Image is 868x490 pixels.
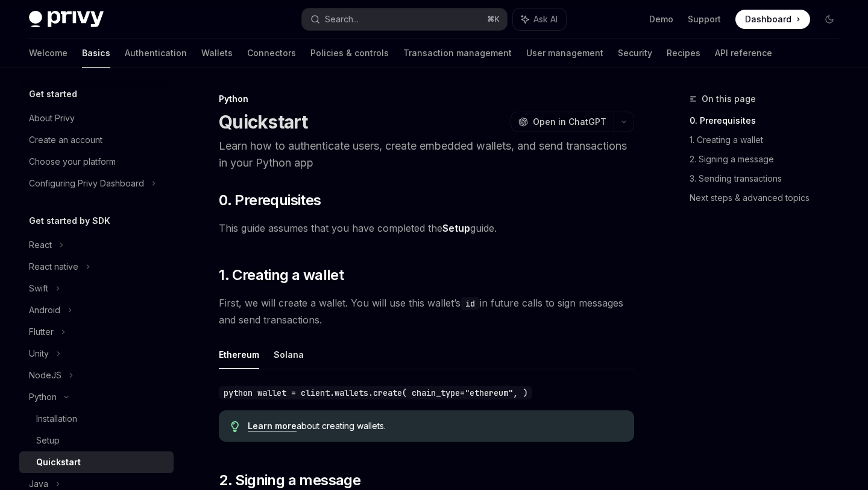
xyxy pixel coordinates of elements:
span: Ask AI [533,13,558,25]
a: Transaction management [403,39,512,68]
div: Quickstart [36,455,81,469]
button: Toggle dark mode [820,10,839,29]
span: On this page [702,92,756,106]
div: Installation [36,412,77,426]
svg: Tip [231,421,239,432]
button: Ask AI [513,8,566,30]
div: Swift [29,281,48,296]
a: Create an account [19,129,174,151]
a: Installation [19,408,174,430]
a: 0. Prerequisites [690,111,849,130]
span: ⌘ K [487,14,500,24]
a: User management [526,39,603,68]
a: Setup [19,430,174,451]
div: Configuring Privy Dashboard [29,176,144,191]
p: Learn how to authenticate users, create embedded wallets, and send transactions in your Python app [219,138,634,171]
a: Learn more [248,421,297,431]
a: API reference [715,39,772,68]
div: NodeJS [29,368,61,383]
span: First, we will create a wallet. You will use this wallet’s in future calls to sign messages and s... [219,294,634,328]
button: Open in ChatGPT [511,112,614,132]
a: Connectors [247,39,296,68]
a: Recipes [667,39,700,68]
div: Choose your platform [29,154,116,169]
h5: Get started [29,87,77,101]
div: Python [29,390,57,404]
code: python wallet = client.wallets.create( chain_type="ethereum", ) [219,386,532,399]
div: Flutter [29,325,54,339]
div: Android [29,303,60,317]
a: Policies & controls [310,39,389,68]
div: Setup [36,433,60,448]
div: Python [219,93,634,105]
span: 1. Creating a wallet [219,266,344,285]
span: Open in ChatGPT [533,116,606,128]
span: 0. Prerequisites [219,191,321,210]
a: Choose your platform [19,151,174,173]
div: Search... [325,12,359,27]
a: 3. Sending transactions [690,169,849,188]
div: React native [29,259,78,274]
img: dark logo [29,11,104,28]
div: Create an account [29,133,102,147]
a: Wallets [201,39,233,68]
span: This guide assumes that you have completed the guide. [219,220,634,237]
a: Welcome [29,39,68,68]
span: Dashboard [745,13,791,25]
button: Search...⌘K [302,8,506,30]
div: about creating wallets. [248,420,622,432]
h5: Get started by SDK [29,214,110,228]
a: About Privy [19,107,174,129]
a: Setup [442,222,470,235]
div: About Privy [29,111,75,126]
a: 1. Creating a wallet [690,130,849,150]
a: Support [688,13,721,25]
div: Unity [29,346,49,361]
span: 2. Signing a message [219,471,360,490]
a: Next steps & advanced topics [690,188,849,208]
div: React [29,238,52,252]
a: Basics [82,39,110,68]
h1: Quickstart [219,111,308,133]
a: Authentication [125,39,187,68]
code: id [461,297,480,310]
button: Solana [274,340,304,369]
a: Dashboard [735,10,810,29]
button: Ethereum [219,340,259,369]
a: Demo [649,13,673,25]
a: 2. Signing a message [690,150,849,169]
a: Security [618,39,652,68]
a: Quickstart [19,451,174,473]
